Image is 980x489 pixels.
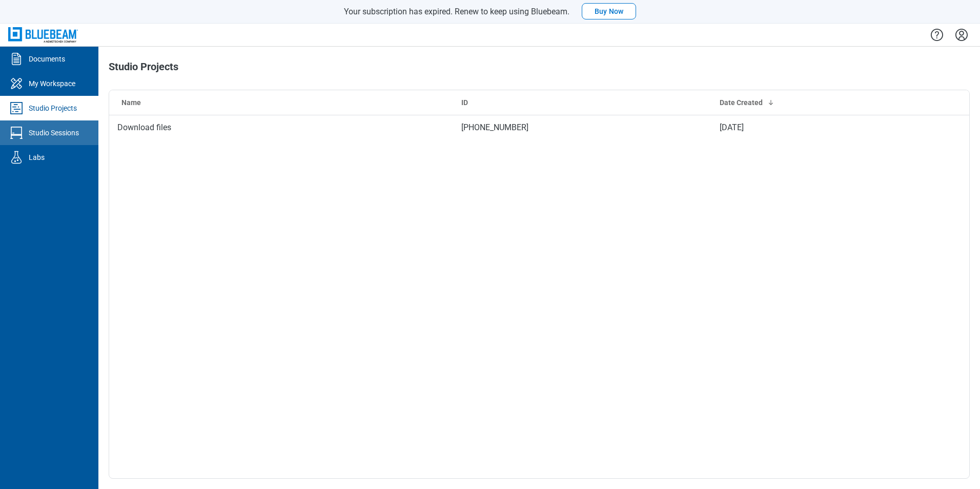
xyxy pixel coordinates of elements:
svg: Studio Projects [8,100,25,116]
button: Settings [953,26,970,44]
svg: My Workspace [8,75,25,92]
td: Download files [109,115,453,139]
div: Documents [29,54,65,64]
svg: Studio Sessions [8,125,25,141]
div: Labs [29,152,45,162]
td: [PHONE_NUMBER] [453,115,711,139]
div: Studio Projects [29,103,77,113]
table: Studio projects table [109,90,969,139]
div: ID [461,97,703,108]
div: Name [121,97,445,108]
svg: Labs [8,149,25,166]
div: Studio Sessions [29,128,79,138]
img: Bluebeam, Inc. [8,27,78,42]
td: [DATE] [711,115,884,139]
h1: Studio Projects [109,61,178,77]
span: Your subscription has expired. Renew to keep using Bluebeam. [344,7,569,16]
button: Buy Now [582,3,636,19]
svg: Documents [8,51,25,67]
div: My Workspace [29,78,75,89]
div: Date Created [720,97,875,108]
